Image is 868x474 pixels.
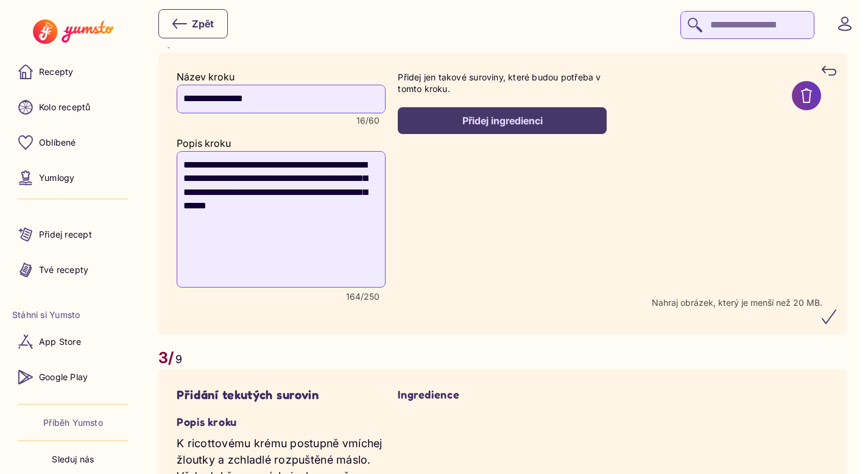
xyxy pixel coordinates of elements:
[12,57,134,87] a: Recepty
[39,336,81,348] p: App Store
[411,114,593,127] div: Přidej ingredienci
[177,387,386,403] h4: Přidání tekutých surovin
[172,16,214,31] div: Zpět
[158,9,228,38] button: Zpět
[39,101,91,113] p: Kolo receptů
[12,163,134,193] a: Yumlogy
[39,264,88,276] p: Tvé recepty
[12,255,134,285] a: Tvé recepty
[356,116,379,126] span: Character count
[158,347,174,370] p: 3/
[39,371,88,383] p: Google Play
[39,66,73,78] p: Recepty
[12,309,134,321] li: Stáhni si Yumsto
[39,228,92,241] p: Přidej recept
[39,172,74,184] p: Yumlogy
[398,71,607,95] p: Přidej jen takové suroviny, které budou potřeba v tomto kroku.
[43,417,103,429] a: Příběh Yumsto
[33,19,113,44] img: Yumsto logo
[52,453,94,465] p: Sleduj nás
[39,136,76,149] p: Oblíbené
[12,327,134,356] a: App Store
[12,93,134,122] a: Kolo receptů
[12,363,134,392] a: Google Play
[12,220,134,249] a: Přidej recept
[175,351,182,367] p: 9
[177,137,231,149] label: Popis kroku
[652,298,822,308] p: Nahraj obrázek, který je menší než 20 MB.
[177,415,386,429] h5: Popis kroku
[177,71,235,83] label: Název kroku
[346,292,379,302] span: Character count
[398,387,607,401] h5: Ingredience
[398,107,607,134] button: Přidej ingredienci
[12,128,134,157] a: Oblíbené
